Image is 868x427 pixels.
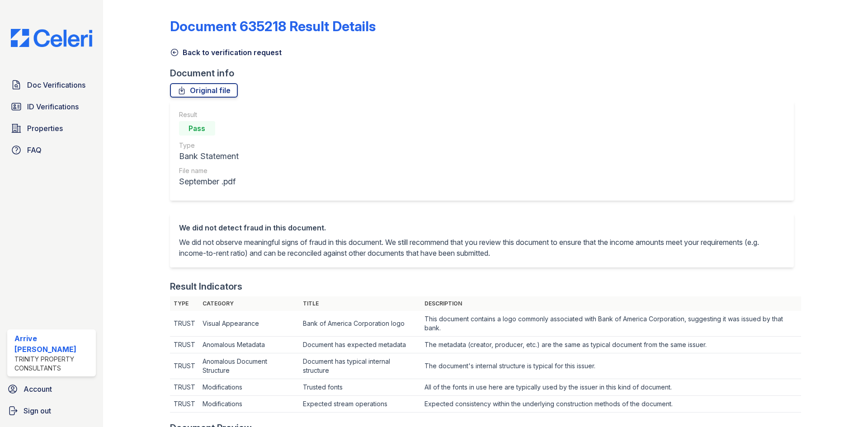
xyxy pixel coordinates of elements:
[170,280,242,293] div: Result Indicators
[170,311,199,337] td: TRUST
[7,141,96,159] a: FAQ
[421,379,801,396] td: All of the fonts in use here are typically used by the issuer in this kind of document.
[199,296,299,311] th: Category
[299,296,421,311] th: Title
[179,175,239,188] div: September .pdf
[179,150,239,163] div: Bank Statement
[170,18,376,34] a: Document 635218 Result Details
[27,101,79,112] span: ID Verifications
[170,296,199,311] th: Type
[179,237,785,258] p: We did not observe meaningful signs of fraud in this document. We still recommend that you review...
[199,396,299,413] td: Modifications
[27,123,63,134] span: Properties
[179,141,239,150] div: Type
[299,311,421,337] td: Bank of America Corporation logo
[27,80,85,90] span: Doc Verifications
[299,337,421,353] td: Document has expected metadata
[170,47,282,58] a: Back to verification request
[199,353,299,379] td: Anomalous Document Structure
[299,353,421,379] td: Document has typical internal structure
[179,166,239,175] div: File name
[4,402,99,420] a: Sign out
[199,311,299,337] td: Visual Appearance
[299,396,421,413] td: Expected stream operations
[421,296,801,311] th: Description
[4,29,99,47] img: CE_Logo_Blue-a8612792a0a2168367f1c8372b55b34899dd931a85d93a1a3d3e32e68fde9ad4.png
[170,83,238,98] a: Original file
[7,76,96,94] a: Doc Verifications
[7,119,96,137] a: Properties
[14,333,92,355] div: Arrive [PERSON_NAME]
[4,380,99,398] a: Account
[24,384,52,394] span: Account
[27,145,42,155] span: FAQ
[170,353,199,379] td: TRUST
[7,98,96,116] a: ID Verifications
[14,355,92,373] div: Trinity Property Consultants
[421,311,801,337] td: This document contains a logo commonly associated with Bank of America Corporation, suggesting it...
[199,337,299,353] td: Anomalous Metadata
[299,379,421,396] td: Trusted fonts
[24,405,51,416] span: Sign out
[170,396,199,413] td: TRUST
[199,379,299,396] td: Modifications
[170,379,199,396] td: TRUST
[179,222,785,233] div: We did not detect fraud in this document.
[170,67,801,80] div: Document info
[170,337,199,353] td: TRUST
[179,121,215,136] div: Pass
[421,337,801,353] td: The metadata (creator, producer, etc.) are the same as typical document from the same issuer.
[421,396,801,413] td: Expected consistency within the underlying construction methods of the document.
[421,353,801,379] td: The document's internal structure is typical for this issuer.
[179,110,239,119] div: Result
